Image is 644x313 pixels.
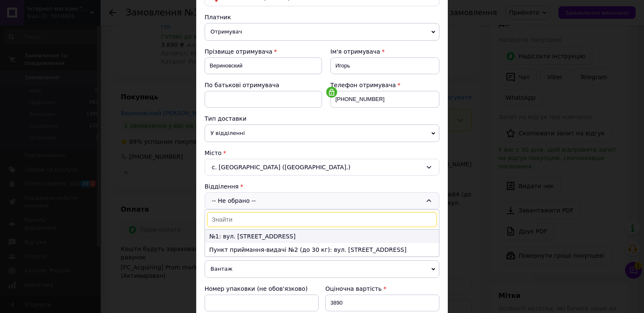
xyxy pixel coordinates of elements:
[205,23,439,41] span: Отримувач
[205,82,279,88] span: По батькові отримувача
[205,124,439,142] span: У відділенні
[205,48,273,55] span: Прізвище отримувача
[205,115,247,122] span: Тип доставки
[205,230,439,243] li: №1: вул. [STREET_ADDRESS]
[205,260,439,278] span: Вантаж
[205,243,439,256] li: Пункт приймання-видачі №2 (до 30 кг): вул. [STREET_ADDRESS]
[207,212,437,227] input: Знайти
[205,159,439,176] div: с. [GEOGRAPHIC_DATA] ([GEOGRAPHIC_DATA].)
[205,14,231,21] span: Платник
[205,285,319,293] div: Номер упаковки (не обов'язково)
[205,182,439,191] div: Відділення
[205,192,439,209] div: -- Не обрано --
[330,82,396,88] span: Телефон отримувача
[325,285,439,293] div: Оціночна вартість
[205,149,439,157] div: Місто
[330,91,439,108] input: +380
[330,48,380,55] span: Ім'я отримувача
